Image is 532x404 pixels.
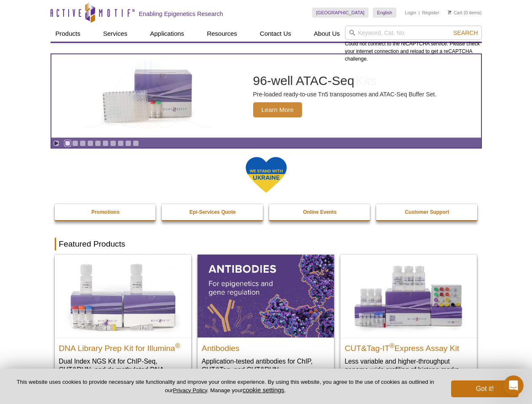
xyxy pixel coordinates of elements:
img: DNA Library Prep Kit for Illumina [55,255,191,337]
a: Go to slide 5 [95,140,101,146]
h2: Featured Products [55,238,478,250]
li: (0 items) [448,8,482,18]
img: Your Cart [448,10,452,14]
a: Go to slide 9 [125,140,131,146]
a: Go to slide 3 [80,140,86,146]
a: Contact Us [255,26,296,42]
a: Login [405,10,416,16]
a: Toggle autoplay [53,140,59,146]
button: Search [451,29,480,37]
a: Customer Support [376,204,478,220]
a: Privacy Policy [173,387,207,393]
div: Could not connect to the reCAPTCHA service. Please check your internet connection and reload to g... [345,26,482,63]
p: This website uses cookies to provide necessary site functionality and improve your online experie... [13,378,437,394]
a: Go to slide 10 [133,140,139,146]
a: [GEOGRAPHIC_DATA] [312,8,369,18]
a: Register [422,10,439,16]
sup: ® [390,342,395,349]
img: CUT&Tag-IT® Express Assay Kit [340,255,477,337]
a: Promotions [55,204,157,220]
a: Go to slide 7 [110,140,116,146]
a: About Us [309,26,345,42]
sup: ® [175,342,180,349]
p: Less variable and higher-throughput genome-wide profiling of histone marks​. [345,357,473,374]
a: English [373,8,396,18]
strong: Promotions [91,209,120,215]
a: Cart [448,10,462,16]
button: cookie settings [243,386,284,393]
a: Go to slide 2 [72,140,78,146]
a: Go to slide 8 [118,140,124,146]
h2: DNA Library Prep Kit for Illumina [59,340,187,353]
a: Epi-Services Quote [162,204,264,220]
p: Dual Index NGS Kit for ChIP-Seq, CUT&RUN, and ds methylated DNA assays. [59,357,187,383]
button: Got it! [451,380,519,397]
iframe: Intercom live chat [503,375,524,396]
a: Services [98,26,133,42]
img: We Stand With Ukraine [245,156,287,194]
strong: Customer Support [405,209,449,215]
strong: Epi-Services Quote [190,209,236,215]
a: DNA Library Prep Kit for Illumina DNA Library Prep Kit for Illumina® Dual Index NGS Kit for ChIP-... [55,255,191,391]
a: All Antibodies Antibodies Application-tested antibodies for ChIP, CUT&Tag, and CUT&RUN. [198,255,334,382]
li: | [419,8,420,18]
a: Online Events [269,204,371,220]
a: Products [51,26,86,42]
span: Search [453,29,478,36]
a: Go to slide 4 [87,140,94,146]
p: Application-tested antibodies for ChIP, CUT&Tag, and CUT&RUN. [202,357,330,374]
h2: Enabling Epigenetics Research [139,10,223,18]
h2: CUT&Tag-IT Express Assay Kit [345,340,473,353]
a: Go to slide 6 [102,140,109,146]
a: Go to slide 1 [64,140,71,146]
input: Keyword, Cat. No. [345,26,482,40]
a: Resources [202,26,242,42]
img: All Antibodies [198,255,334,337]
strong: Online Events [303,209,337,215]
a: CUT&Tag-IT® Express Assay Kit CUT&Tag-IT®Express Assay Kit Less variable and higher-throughput ge... [340,255,477,382]
h2: Antibodies [202,340,330,353]
a: Applications [145,26,189,42]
